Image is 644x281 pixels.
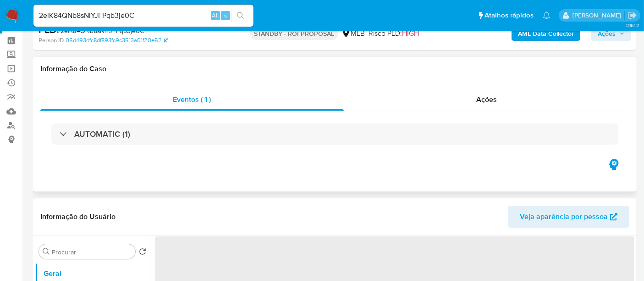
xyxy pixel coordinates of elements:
[512,26,580,41] button: AML Data Collector
[212,11,219,20] span: Alt
[402,28,419,39] span: HIGH
[66,36,168,45] a: 05d493dfc8df893fc9c3513a01f20e52
[51,124,618,145] div: AUTOMATIC (1)
[139,248,146,258] button: Retornar ao pedido padrão
[484,11,534,20] span: Atalhos rápidos
[476,94,497,105] span: Ações
[508,206,629,228] button: Veja aparência por pessoa
[52,248,132,256] input: Procurar
[543,11,550,19] a: Notificações
[39,36,64,45] b: Person ID
[626,22,639,29] span: 3.161.2
[74,129,130,139] h3: AUTOMATIC (1)
[40,212,116,221] h1: Informação do Usuário
[231,9,250,22] button: search-icon
[572,11,624,20] p: erico.trevizan@mercadopago.com.br
[598,26,616,41] span: Ações
[520,206,608,228] span: Veja aparência por pessoa
[250,27,338,40] p: STANDBY - ROI PROPOSAL
[43,248,50,255] button: Procurar
[57,26,144,35] span: # 2eiK84QNb8sNlYJFPqb3je0C
[173,94,211,105] span: Eventos ( 1 )
[224,11,227,20] span: s
[369,28,419,39] span: Risco PLD:
[341,28,365,39] div: MLB
[518,26,574,41] b: AML Data Collector
[33,10,253,22] input: Pesquise usuários ou casos...
[627,11,637,20] a: Sair
[591,26,631,41] button: Ações
[40,64,629,73] h1: Informação do Caso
